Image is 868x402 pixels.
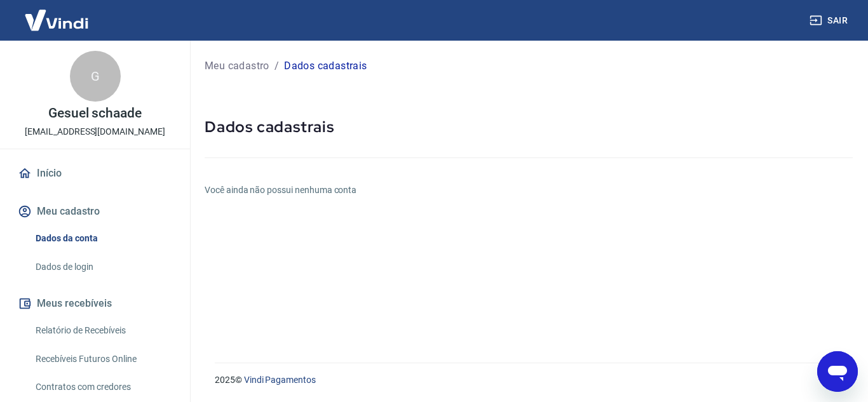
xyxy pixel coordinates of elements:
[31,346,175,372] a: Recebíveis Futuros Online
[275,58,279,74] p: /
[807,9,853,32] button: Sair
[31,374,175,400] a: Contratos com credores
[15,1,98,39] img: Vindi
[205,117,853,137] h5: Dados cadastrais
[31,225,175,251] a: Dados da conta
[215,373,837,387] p: 2025 ©
[15,290,175,318] button: Meus recebíveis
[31,254,175,280] a: Dados de login
[48,107,142,120] p: Gesuel schaade
[15,198,175,225] button: Meu cadastro
[205,58,269,74] a: Meu cadastro
[205,184,853,197] h6: Você ainda não possui nenhuma conta
[244,375,316,385] a: Vindi Pagamentos
[15,159,175,187] a: Início
[817,351,858,392] iframe: Botão para abrir a janela de mensagens
[70,51,121,102] div: G
[284,58,367,74] p: Dados cadastrais
[25,125,165,138] p: [EMAIL_ADDRESS][DOMAIN_NAME]
[31,318,175,344] a: Relatório de Recebíveis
